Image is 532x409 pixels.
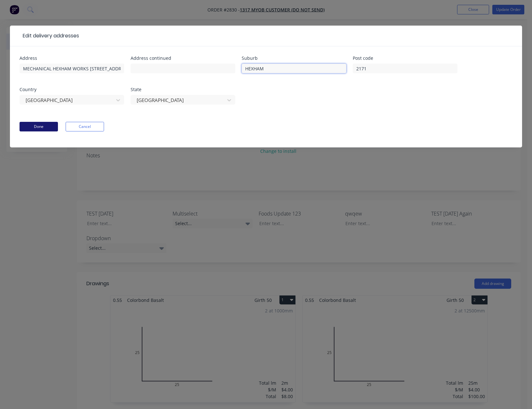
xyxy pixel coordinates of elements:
[20,32,79,40] div: Edit delivery addresses
[66,122,104,131] button: Cancel
[353,56,457,60] div: Post code
[20,87,124,92] div: Country
[131,87,235,92] div: State
[20,56,124,60] div: Address
[20,122,58,131] button: Done
[242,56,346,60] div: Suburb
[131,56,235,60] div: Address continued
